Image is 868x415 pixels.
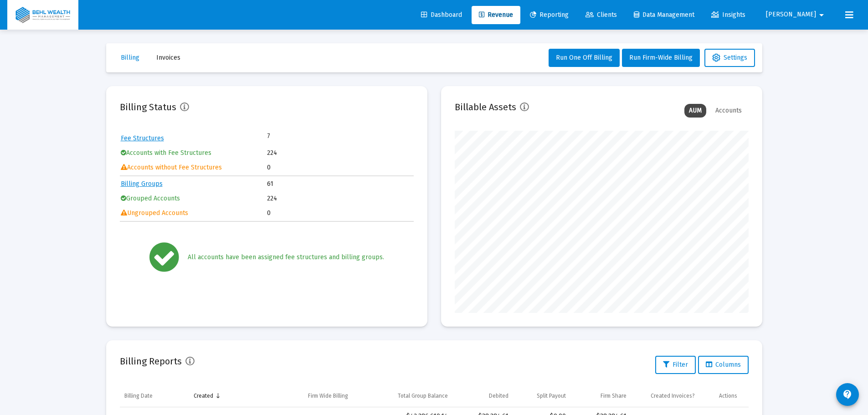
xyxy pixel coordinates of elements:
[711,11,745,19] span: Insights
[14,6,72,24] img: Dashboard
[121,180,163,188] a: Billing Groups
[121,206,267,220] td: Ungrouped Accounts
[149,49,188,67] button: Invoices
[121,192,267,205] td: Grouped Accounts
[655,356,696,374] button: Filter
[601,392,627,400] div: Firm Share
[121,54,139,61] span: Billing
[530,11,569,19] span: Reporting
[308,392,348,400] div: Firm Wide Billing
[556,54,612,61] span: Run One Off Billing
[631,385,714,407] td: Column Created Invoices?
[479,11,513,19] span: Revenue
[472,6,520,24] a: Revenue
[452,385,513,407] td: Column Debited
[188,253,384,262] div: All accounts have been assigned fee structures and billing groups.
[267,206,413,220] td: 0
[549,49,620,67] button: Run One Off Billing
[121,134,164,142] a: Fee Structures
[194,392,213,400] div: Created
[714,385,748,407] td: Column Actions
[684,104,706,118] div: AUM
[711,104,746,118] div: Accounts
[121,146,267,160] td: Accounts with Fee Structures
[398,392,448,400] div: Total Group Balance
[766,11,816,19] span: [PERSON_NAME]
[537,392,566,400] div: Split Payout
[712,54,747,61] span: Settings
[523,6,576,24] a: Reporting
[513,385,570,407] td: Column Split Payout
[634,11,694,19] span: Data Management
[842,389,853,400] mat-icon: contact_support
[704,6,753,24] a: Insights
[455,100,516,114] h2: Billable Assets
[156,54,180,61] span: Invoices
[755,5,838,24] button: [PERSON_NAME]
[586,11,617,19] span: Clients
[663,361,688,369] span: Filter
[121,161,267,174] td: Accounts without Fee Structures
[706,361,741,369] span: Columns
[267,146,413,160] td: 224
[267,177,413,191] td: 61
[698,356,749,374] button: Columns
[267,161,413,174] td: 0
[267,192,413,205] td: 224
[267,132,340,141] td: 7
[120,385,189,407] td: Column Billing Date
[629,54,693,61] span: Run Firm-Wide Billing
[124,392,153,400] div: Billing Date
[570,385,631,407] td: Column Firm Share
[489,392,508,400] div: Debited
[120,100,176,114] h2: Billing Status
[704,49,755,67] button: Settings
[816,6,827,24] mat-icon: arrow_drop_down
[120,354,182,369] h2: Billing Reports
[622,49,700,67] button: Run Firm-Wide Billing
[414,6,469,24] a: Dashboard
[651,392,695,400] div: Created Invoices?
[113,49,147,67] button: Billing
[578,6,624,24] a: Clients
[369,385,452,407] td: Column Total Group Balance
[189,385,288,407] td: Column Created
[421,11,462,19] span: Dashboard
[719,392,737,400] div: Actions
[627,6,702,24] a: Data Management
[288,385,370,407] td: Column Firm Wide Billing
